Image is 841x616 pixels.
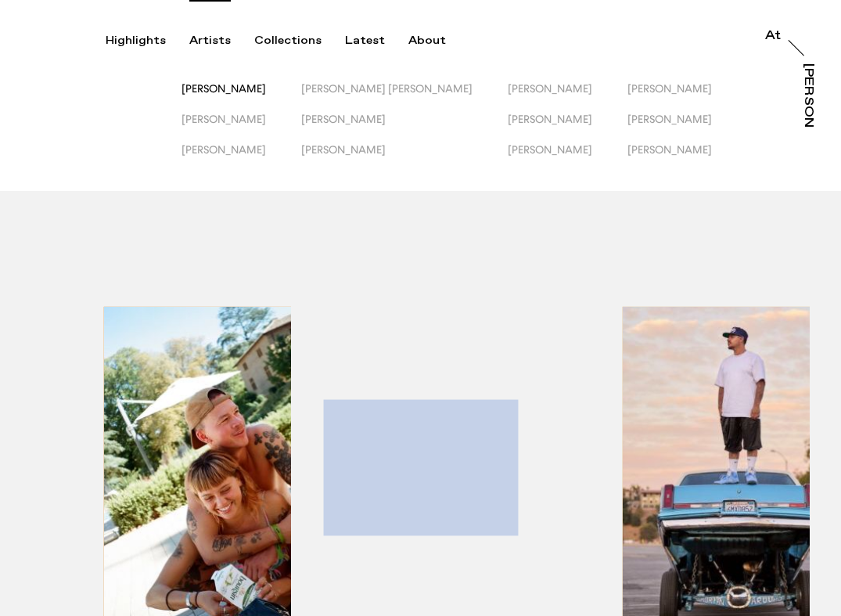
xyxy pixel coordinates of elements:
div: Artists [189,34,231,48]
button: [PERSON_NAME] [508,113,627,143]
button: Highlights [106,34,189,48]
button: Latest [345,34,408,48]
button: [PERSON_NAME] [PERSON_NAME] [301,82,508,113]
button: [PERSON_NAME] [181,113,301,143]
div: About [408,34,446,48]
button: [PERSON_NAME] [627,82,747,113]
span: [PERSON_NAME] [508,113,592,125]
a: At [765,30,781,45]
span: [PERSON_NAME] [627,143,712,156]
button: [PERSON_NAME] [627,113,747,143]
button: Artists [189,34,254,48]
div: Latest [345,34,385,48]
button: [PERSON_NAME] [627,143,747,174]
span: [PERSON_NAME] [301,143,386,156]
span: [PERSON_NAME] [181,82,266,95]
span: [PERSON_NAME] [181,113,266,125]
span: [PERSON_NAME] [508,82,592,95]
button: Collections [254,34,345,48]
span: [PERSON_NAME] [PERSON_NAME] [301,82,473,95]
button: [PERSON_NAME] [301,143,508,174]
span: [PERSON_NAME] [627,82,712,95]
button: [PERSON_NAME] [181,82,301,113]
div: [PERSON_NAME] [802,63,814,184]
span: [PERSON_NAME] [508,143,592,156]
button: [PERSON_NAME] [508,143,627,174]
span: [PERSON_NAME] [627,113,712,125]
span: [PERSON_NAME] [181,143,266,156]
button: [PERSON_NAME] [301,113,508,143]
button: About [408,34,469,48]
div: Collections [254,34,322,48]
div: Highlights [106,34,166,48]
button: [PERSON_NAME] [181,143,301,174]
a: [PERSON_NAME] [799,63,814,128]
button: [PERSON_NAME] [508,82,627,113]
span: [PERSON_NAME] [301,113,386,125]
